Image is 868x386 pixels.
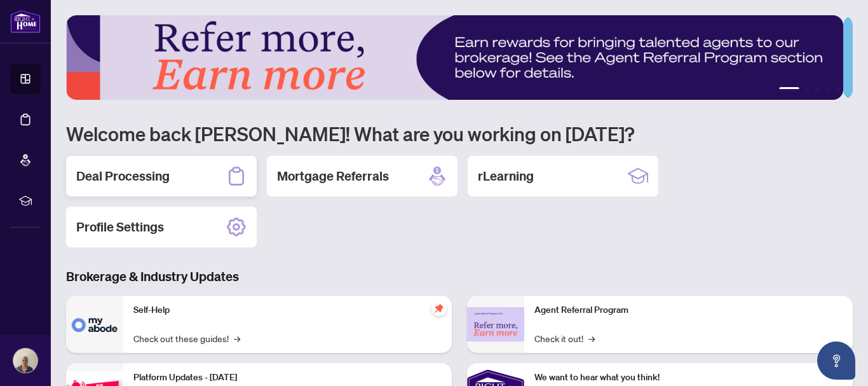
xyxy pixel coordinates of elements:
button: 1 [779,87,799,92]
img: Profile Icon [13,348,37,373]
button: 2 [804,87,810,92]
button: Open asap [817,341,855,380]
button: 5 [835,87,840,92]
a: Check it out!→ [534,331,595,345]
img: logo [10,10,41,33]
h2: Profile Settings [76,218,164,236]
button: 4 [825,87,830,92]
p: We want to hear what you think! [534,371,843,385]
p: Self-Help [133,303,442,317]
img: Slide 0 [66,15,843,100]
h1: Welcome back [PERSON_NAME]! What are you working on [DATE]? [66,121,853,146]
button: 3 [815,87,820,92]
p: Agent Referral Program [534,303,843,317]
p: Platform Updates - [DATE] [133,371,442,385]
h3: Brokerage & Industry Updates [66,268,853,286]
a: Check out these guides!→ [133,331,240,345]
span: → [234,331,240,345]
img: Self-Help [66,296,123,353]
span: → [588,331,595,345]
img: Agent Referral Program [467,307,524,342]
h2: Mortgage Referrals [277,167,389,185]
h2: Deal Processing [76,167,170,185]
h2: rLearning [478,167,534,185]
span: pushpin [431,301,447,316]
